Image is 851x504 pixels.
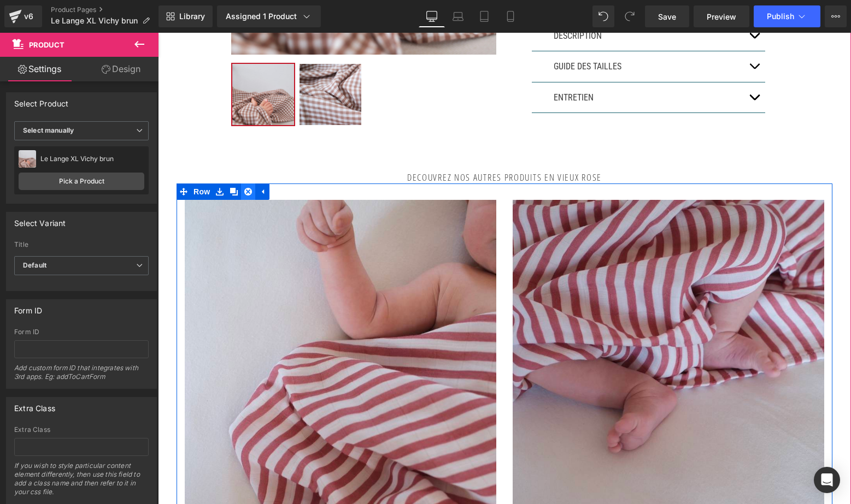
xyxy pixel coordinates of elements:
img: Le Lange XL Vichy brun [142,31,203,93]
div: Select Product [14,93,69,108]
div: Le Lange XL Vichy brun [40,155,144,163]
div: Add custom form ID that integrates with 3rd apps. Eg: addToCartForm [14,364,149,388]
div: Form ID [14,328,149,336]
span: Row [33,151,55,167]
span: Publish [767,12,794,21]
a: Remove Row [83,151,97,167]
button: Publish [754,5,820,27]
a: Tablet [471,5,497,27]
div: Assigned 1 Product [226,11,312,22]
div: Form ID [14,300,42,315]
b: Select manually [23,126,74,134]
div: Open Intercom Messenger [814,467,840,493]
button: More [825,5,847,27]
img: Le Lange XL Vichy brun [74,31,136,93]
div: v6 [22,9,36,23]
a: Clone Row [69,151,83,167]
a: Expand / Collapse [97,151,111,167]
a: Pick a Product [19,173,144,190]
span: Le Lange XL Vichy brun [51,16,138,25]
a: Product Pages [51,5,159,14]
span: Save [658,11,676,22]
span: Preview [707,11,736,22]
a: Mobile [497,5,524,27]
div: GUIDE DES TAILLES [396,27,586,41]
p: ENTRETIEN [396,58,586,72]
div: Extra Class [14,398,55,413]
a: Design [81,57,161,81]
div: Select Variant [14,212,66,228]
span: Library [179,11,205,21]
div: Extra Class [14,426,149,434]
a: Laptop [445,5,471,27]
img: pImage [19,150,36,168]
a: New Library [159,5,213,27]
a: Desktop [419,5,445,27]
a: v6 [4,5,42,27]
div: If you wish to style particular content element differently, then use this field to add a class n... [14,461,149,503]
a: Save row [55,151,69,167]
b: Default [23,261,46,269]
span: Product [29,40,64,49]
label: Title [14,241,149,252]
button: Undo [592,5,614,27]
button: Redo [619,5,641,27]
a: Preview [694,5,749,27]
